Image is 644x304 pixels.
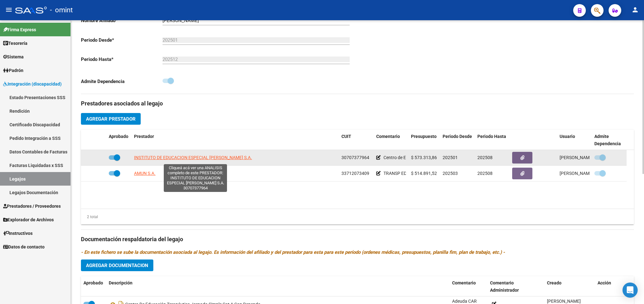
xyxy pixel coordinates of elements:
span: Comentario Administrador [490,280,519,293]
span: Usuario [560,134,575,139]
p: Admite Dependencia [81,78,163,85]
span: Periodo Desde [443,134,472,139]
span: 202508 [477,171,493,176]
span: Centro de Educación Terapéutica Jornada Simple Cat A con Depende [383,155,518,160]
span: Aprobado [109,134,128,139]
span: Prestador [134,134,154,139]
span: Padrón [3,67,23,74]
span: Prestadores / Proveedores [3,203,61,210]
span: 202501 [443,155,458,160]
datatable-header-cell: Aprobado [81,276,106,297]
datatable-header-cell: Acción [595,276,627,297]
p: Periodo Hasta [81,56,163,63]
span: 33712073409 [341,171,369,176]
span: Tesorería [3,40,28,47]
datatable-header-cell: Comentario [374,130,408,151]
span: Agregar Documentacion [86,263,148,268]
span: Integración (discapacidad) [3,80,62,87]
datatable-header-cell: CUIT [339,130,374,151]
span: AMUN S.A. [134,171,156,176]
datatable-header-cell: Admite Dependencia [592,130,627,151]
p: Nombre Afiliado [81,17,163,24]
div: 2 total [81,213,98,220]
div: Open Intercom Messenger [623,283,638,298]
span: Agregar Prestador [86,116,136,122]
mat-icon: person [631,6,639,14]
datatable-header-cell: Comentario [450,276,488,297]
p: Periodo Desde [81,37,163,44]
i: - En este fichero se sube la documentación asociada al legajo. Es información del afiliado y del ... [81,249,505,255]
datatable-header-cell: Aprobado [106,130,132,151]
span: CUIT [341,134,351,139]
span: $ 573.313,86 [411,155,437,160]
span: 202503 [443,171,458,176]
span: 202508 [477,155,493,160]
span: Acción [598,280,611,285]
button: Agregar Documentacion [81,259,153,271]
span: - omint [50,3,73,17]
h3: Documentación respaldatoria del legajo [81,235,634,244]
datatable-header-cell: Usuario [557,130,592,151]
span: [PERSON_NAME] [DATE] [560,171,609,176]
span: Datos de contacto [3,243,45,250]
span: Aprobado [83,280,103,285]
span: [PERSON_NAME] [547,299,581,304]
span: Descripción [109,280,132,285]
span: Creado [547,280,561,285]
span: Periodo Hasta [477,134,506,139]
span: 30707377964 [341,155,369,160]
span: Comentario [376,134,400,139]
datatable-header-cell: Presupuesto [408,130,440,151]
span: Admite Dependencia [594,134,621,146]
span: TRANSP EDUC C/DEP (desde 01/3 al 25/3) 671 km m [383,171,488,176]
span: Presupuesto [411,134,437,139]
span: Explorador de Archivos [3,216,54,223]
span: Firma Express [3,26,36,33]
datatable-header-cell: Descripción [106,276,450,297]
span: Comentario [452,280,476,285]
datatable-header-cell: Creado [544,276,595,297]
span: $ 514.891,52 [411,171,437,176]
datatable-header-cell: Periodo Hasta [475,130,510,151]
datatable-header-cell: Periodo Desde [440,130,475,151]
datatable-header-cell: Comentario Administrador [488,276,544,297]
h3: Prestadores asociados al legajo [81,99,634,108]
span: [PERSON_NAME] [DATE] [560,155,609,160]
span: INSTITUTO DE EDUCACION ESPECIAL [PERSON_NAME] S.A. [134,155,252,160]
datatable-header-cell: Prestador [132,130,339,151]
mat-icon: menu [5,6,13,14]
span: Instructivos [3,230,33,237]
span: Sistema [3,53,24,60]
button: Agregar Prestador [81,113,141,125]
